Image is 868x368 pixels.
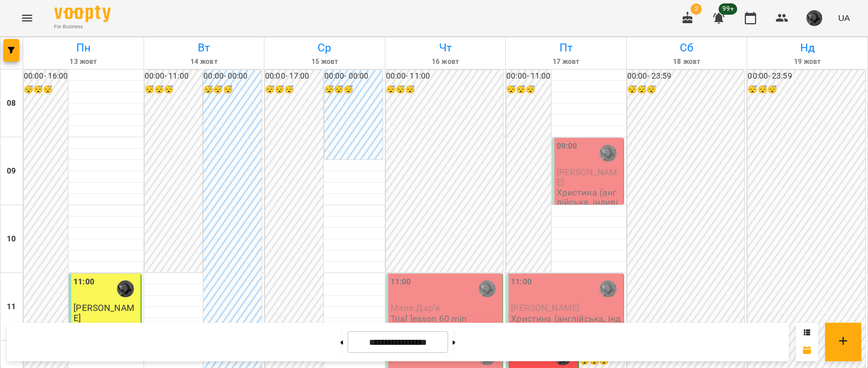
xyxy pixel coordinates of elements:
h6: 08 [7,97,16,110]
h6: 00:00 - 16:00 [24,70,68,83]
h6: 😴😴😴 [748,84,865,96]
h6: 13 жовт [25,57,142,67]
span: 2 [691,3,702,15]
h6: 😴😴😴 [265,84,323,96]
img: 0b99b761047abbbb3b0f46a24ef97f76.jpg [806,10,822,26]
img: Губич Христина (а) [479,280,496,297]
h6: 11 [7,301,16,313]
h6: Нд [749,39,866,57]
h6: 😴😴😴 [24,84,68,96]
p: Христина (англійська, індивідуально) [511,314,621,334]
span: UA [838,12,850,24]
h6: 17 жовт [507,57,624,67]
h6: 😴😴😴 [627,84,745,96]
h6: 😴😴😴 [386,84,504,96]
h6: 00:00 - 23:59 [748,70,865,83]
button: Menu [14,5,41,32]
h6: 00:00 - 00:00 [203,70,262,83]
h6: 😴😴😴 [324,84,383,96]
span: 99+ [719,3,737,15]
h6: Вт [146,39,263,57]
h6: 00:00 - 17:00 [265,70,323,83]
h6: 09 [7,165,16,177]
h6: 00:00 - 11:00 [145,70,203,83]
h6: 😴😴😴 [203,84,262,96]
h6: 10 [7,233,16,245]
h6: 16 жовт [387,57,504,67]
img: Губич Христина (а) [117,280,134,297]
p: Trial lesson 60 min [390,314,467,323]
h6: 00:00 - 23:59 [627,70,745,83]
span: [PERSON_NAME] [511,302,579,313]
h6: 14 жовт [146,57,263,67]
span: [PERSON_NAME] [557,167,618,187]
h6: Пн [25,39,142,57]
h6: Чт [387,39,504,57]
label: 11:00 [73,276,94,288]
h6: 19 жовт [749,57,866,67]
button: UA [834,7,854,28]
label: 11:00 [511,276,532,288]
img: Губич Христина (а) [600,145,617,162]
label: 11:00 [390,276,411,288]
h6: Ср [266,39,383,57]
p: Христина (англійська, індивідуально) [557,188,621,217]
label: 09:00 [557,140,578,153]
h6: 😴😴😴 [506,84,550,96]
h6: 00:00 - 11:00 [506,70,550,83]
span: Мала Дар'я [390,302,440,313]
span: [PERSON_NAME] [73,302,134,323]
img: Voopty Logo [54,6,111,22]
h6: 15 жовт [266,57,383,67]
h6: Пт [507,39,624,57]
span: For Business [54,23,111,31]
h6: 00:00 - 11:00 [386,70,504,83]
h6: 00:00 - 00:00 [324,70,383,83]
h6: 😴😴😴 [145,84,203,96]
h6: Сб [628,39,745,57]
img: Губич Христина (а) [600,280,617,297]
h6: 18 жовт [628,57,745,67]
